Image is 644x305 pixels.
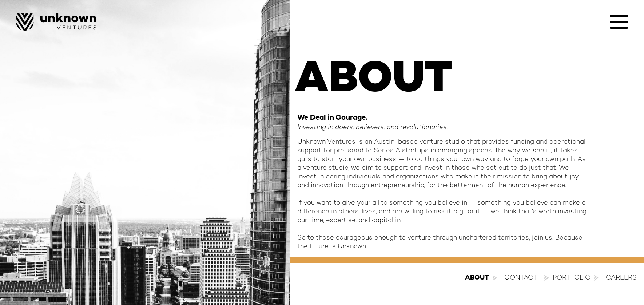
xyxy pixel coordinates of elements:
a: Portfolio [553,274,599,282]
img: An image of a white arrow. [594,275,599,281]
em: Investing in doers, believers, and revolutionaries. [297,124,448,131]
img: An image of a white arrow. [544,275,549,281]
a: about [465,274,497,282]
h1: ABOUT [210,59,458,103]
a: contact [504,274,537,282]
div: Unknown Ventures is an Austin-based venture studio that provides funding and operational support ... [297,138,588,251]
div: about [465,274,489,282]
div: Portfolio [553,274,591,282]
strong: We Deal in Courage. [297,114,367,122]
img: Image of Unknown Ventures Logo. [16,13,96,31]
img: An image of a white arrow. [493,275,497,281]
a: Careers [606,274,637,282]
